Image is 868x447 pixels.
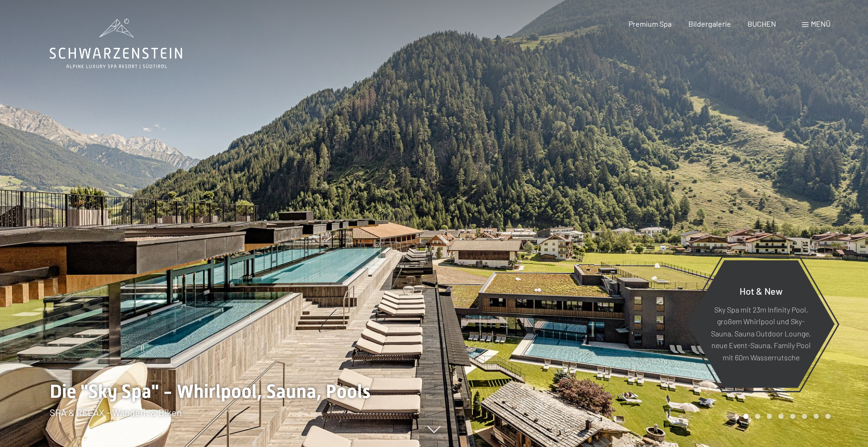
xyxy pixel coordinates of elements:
span: Hot & New [740,285,783,296]
span: Menü [811,19,831,28]
div: Carousel Page 6 [802,414,807,419]
div: Carousel Page 3 [767,414,772,419]
a: BUCHEN [748,19,776,28]
div: Carousel Page 2 [755,414,760,419]
div: Carousel Page 5 [790,414,795,419]
p: Sky Spa mit 23m Infinity Pool, großem Whirlpool und Sky-Sauna, Sauna Outdoor Lounge, neue Event-S... [710,303,812,363]
a: Hot & New Sky Spa mit 23m Infinity Pool, großem Whirlpool und Sky-Sauna, Sauna Outdoor Lounge, ne... [687,260,835,388]
div: Carousel Page 8 [825,414,831,419]
div: Carousel Pagination [740,414,831,419]
a: Bildergalerie [688,19,731,28]
a: Premium Spa [629,19,672,28]
div: Carousel Page 1 (Current Slide) [743,414,748,419]
div: Carousel Page 7 [814,414,819,419]
div: Carousel Page 4 [778,414,784,419]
